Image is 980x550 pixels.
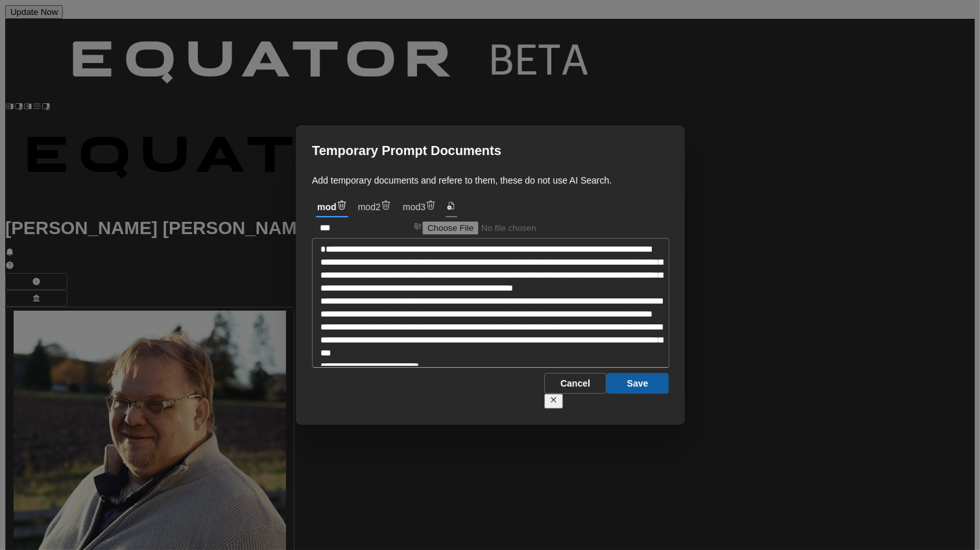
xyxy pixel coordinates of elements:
p: Add temporary documents and refere to them, these do not use AI Search. [312,174,669,187]
span: mod2 [357,202,380,212]
span: mod3 [403,202,425,212]
span: mod [317,202,337,212]
h2: Temporary Prompt Documents [312,141,669,160]
button: Cancel [544,374,606,394]
button: Save [606,374,669,394]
